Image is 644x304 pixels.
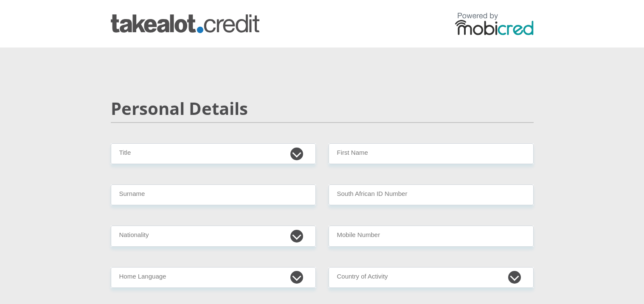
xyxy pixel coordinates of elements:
input: Contact Number [329,226,534,246]
input: Surname [111,184,316,205]
img: takealot_credit logo [111,14,259,33]
input: First Name [329,143,534,164]
img: powered by mobicred logo [455,12,534,35]
input: ID Number [329,184,534,205]
h2: Personal Details [111,98,534,119]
